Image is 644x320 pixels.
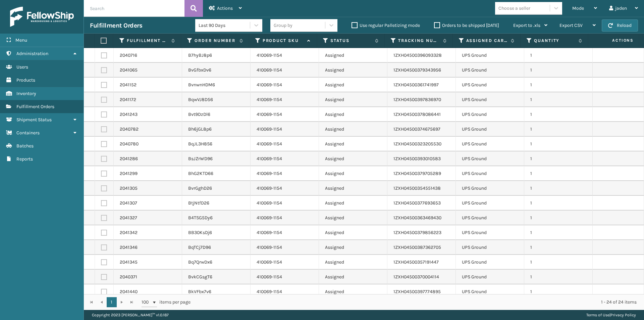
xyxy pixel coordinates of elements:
span: Administration [16,51,48,56]
td: 1 [524,48,593,63]
td: 1 [524,137,593,151]
a: 1ZXH04500378086441 [393,111,441,117]
td: 1 [524,151,593,166]
span: Export to .xls [513,22,540,28]
label: Product SKU [263,38,304,44]
a: Privacy Policy [610,313,636,317]
td: UPS Ground [456,255,524,270]
a: 2040716 [120,52,137,59]
div: | [586,310,636,320]
span: Mode [572,5,584,11]
label: Tracking Number [398,38,439,44]
td: 1 [524,181,593,196]
a: 410069-1154 [257,289,282,294]
td: BvnwnHDM6 [182,78,251,92]
td: 1 [524,196,593,211]
a: 1ZXH04500361741997 [393,82,439,88]
a: 1 [107,297,117,307]
a: 2040371 [120,274,137,280]
a: 410069-1154 [257,230,282,235]
td: UPS Ground [456,181,524,196]
a: 2041305 [120,185,138,192]
td: UPS Ground [456,284,524,299]
span: Actions [590,35,638,46]
label: Use regular Palletizing mode [352,22,420,28]
td: Assigned [319,48,387,63]
td: Assigned [319,151,387,166]
td: 1 [524,270,593,284]
a: 1ZXH04500357191447 [393,259,439,265]
a: 1ZXH04500379705289 [393,171,441,176]
a: 410069-1154 [257,82,282,88]
td: UPS Ground [456,196,524,211]
td: Bvt9DzDl6 [182,107,251,122]
span: items per page [142,297,191,307]
td: UPS Ground [456,166,524,181]
td: BB30KsDj6 [182,225,251,240]
td: UPS Ground [456,92,524,107]
td: Bh6jGL8p6 [182,122,251,137]
a: Terms of Use [586,313,609,317]
span: Containers [16,130,40,136]
a: 410069-1154 [257,185,282,191]
td: Assigned [319,137,387,151]
td: 1 [524,211,593,225]
td: Assigned [319,284,387,299]
div: 1 - 24 of 24 items [200,299,637,306]
a: 410069-1154 [257,259,282,265]
td: 1 [524,166,593,181]
td: B4TSG5Dy6 [182,211,251,225]
td: BhG2KTD66 [182,166,251,181]
a: 410069-1154 [257,67,282,73]
a: 2041346 [120,244,138,251]
button: Reload [602,19,638,32]
td: BvkCGsgT6 [182,270,251,284]
a: 410069-1154 [257,156,282,162]
a: 2041172 [120,96,136,103]
a: 410069-1154 [257,274,282,280]
a: 2041152 [120,82,137,88]
a: 2041243 [120,111,138,118]
td: UPS Ground [456,78,524,92]
td: UPS Ground [456,240,524,255]
a: 1ZXH04500387362705 [393,244,441,250]
td: 1 [524,107,593,122]
td: UPS Ground [456,137,524,151]
td: Assigned [319,78,387,92]
a: 410069-1154 [257,126,282,132]
td: 1 [524,225,593,240]
td: BqwVJ8D56 [182,92,251,107]
a: 2041342 [120,229,138,236]
div: Last 90 Days [199,22,251,29]
a: 410069-1154 [257,97,282,102]
a: 410069-1154 [257,200,282,206]
img: logo [10,7,74,27]
td: Assigned [319,211,387,225]
td: Assigned [319,255,387,270]
td: Bq7QrwDx6 [182,255,251,270]
a: 410069-1154 [257,141,282,147]
a: 1ZXH04500396093328 [393,52,442,58]
span: Batches [16,143,34,149]
td: BvGfbxDv6 [182,63,251,78]
td: Assigned [319,107,387,122]
a: 410069-1154 [257,52,282,58]
td: 1 [524,284,593,299]
td: BqJL3H8S6 [182,137,251,151]
td: BvrGghD26 [182,181,251,196]
a: 1ZXH04500370004114 [393,274,439,280]
a: 1ZXH04500323205530 [393,141,441,147]
a: 1ZXH04500393010583 [393,156,441,162]
a: 2041327 [120,215,137,221]
td: 1 [524,122,593,137]
a: 1ZXH04500379856223 [393,230,441,235]
div: Choose a seller [498,5,530,12]
td: UPS Ground [456,151,524,166]
a: 2041440 [120,288,138,295]
a: 410069-1154 [257,215,282,221]
h3: Fulfillment Orders [90,21,142,30]
td: BkVFbx7v6 [182,284,251,299]
td: 1 [524,63,593,78]
span: Users [16,64,28,70]
span: 100 [142,299,152,306]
